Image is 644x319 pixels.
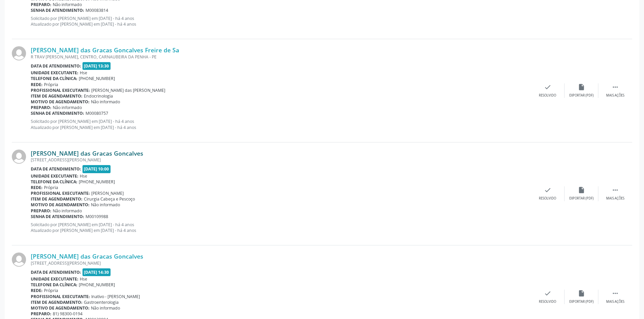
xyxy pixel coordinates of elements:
[79,179,115,185] span: [PHONE_NUMBER]
[578,186,585,194] i: insert_drive_file
[31,87,90,93] b: Profissional executante:
[31,252,143,260] a: [PERSON_NAME] das Gracas Goncalves
[31,82,43,87] b: Rede:
[31,99,90,105] b: Motivo de agendamento:
[91,87,165,93] span: [PERSON_NAME] das [PERSON_NAME]
[44,185,58,190] span: Própria
[31,208,51,214] b: Preparo:
[80,70,87,76] span: Hse
[606,299,624,304] div: Mais ações
[539,196,556,201] div: Resolvido
[31,157,531,163] div: [STREET_ADDRESS][PERSON_NAME]
[82,62,111,70] span: [DATE] 13:30
[31,294,90,299] b: Profissional executante:
[31,282,77,288] b: Telefone da clínica:
[612,290,619,297] i: 
[612,186,619,194] i: 
[84,196,135,202] span: Cirurgia Cabeça e Pescoço
[31,214,84,219] b: Senha de atendimento:
[86,214,108,219] span: M00109988
[53,208,82,214] span: Não informado
[31,166,81,172] b: Data de atendimento:
[578,290,585,297] i: insert_drive_file
[53,105,82,110] span: Não informado
[84,299,119,305] span: Gastroenterologia
[31,260,531,266] div: [STREET_ADDRESS][PERSON_NAME]
[31,63,81,69] b: Data de atendimento:
[31,118,531,130] p: Solicitado por [PERSON_NAME] em [DATE] - há 4 anos Atualizado por [PERSON_NAME] em [DATE] - há 4 ...
[79,282,115,288] span: [PHONE_NUMBER]
[53,2,82,7] span: Não informado
[31,190,90,196] b: Profissional executante:
[80,173,87,179] span: Hse
[606,93,624,98] div: Mais ações
[578,83,585,91] i: insert_drive_file
[31,76,77,81] b: Telefone da clínica:
[31,70,78,76] b: Unidade executante:
[31,54,531,60] div: R TRAV [PERSON_NAME], CENTRO, CARNAUBEIRA DA PENHA - PE
[31,93,82,99] b: Item de agendamento:
[539,299,556,304] div: Resolvido
[91,190,124,196] span: [PERSON_NAME]
[544,186,551,194] i: check
[569,196,594,201] div: Exportar (PDF)
[31,105,51,110] b: Preparo:
[12,150,26,164] img: img
[31,299,82,305] b: Item de agendamento:
[86,110,108,116] span: M00080757
[31,276,78,282] b: Unidade executante:
[44,82,58,87] span: Própria
[31,110,84,116] b: Senha de atendimento:
[539,93,556,98] div: Resolvido
[84,93,113,99] span: Endocrinologia
[31,179,77,185] b: Telefone da clínica:
[31,16,531,27] p: Solicitado por [PERSON_NAME] em [DATE] - há 4 anos Atualizado por [PERSON_NAME] em [DATE] - há 4 ...
[31,2,51,7] b: Preparo:
[82,268,111,276] span: [DATE] 14:30
[31,305,90,311] b: Motivo de agendamento:
[53,311,82,317] span: 81) 98300-0194
[31,222,531,233] p: Solicitado por [PERSON_NAME] em [DATE] - há 4 anos Atualizado por [PERSON_NAME] em [DATE] - há 4 ...
[91,99,120,105] span: Não informado
[31,46,179,54] a: [PERSON_NAME] das Gracas Goncalves Freire de Sa
[612,83,619,91] i: 
[31,311,51,317] b: Preparo:
[569,299,594,304] div: Exportar (PDF)
[569,93,594,98] div: Exportar (PDF)
[31,185,43,190] b: Rede:
[606,196,624,201] div: Mais ações
[79,76,115,81] span: [PHONE_NUMBER]
[91,202,120,208] span: Não informado
[544,83,551,91] i: check
[44,288,58,293] span: Própria
[31,7,84,13] b: Senha de atendimento:
[544,290,551,297] i: check
[12,46,26,60] img: img
[86,7,108,13] span: M00083814
[80,276,87,282] span: Hse
[91,305,120,311] span: Não informado
[31,288,43,293] b: Rede:
[31,173,78,179] b: Unidade executante:
[31,269,81,275] b: Data de atendimento:
[12,252,26,267] img: img
[91,294,140,299] span: Inativo - [PERSON_NAME]
[82,165,111,173] span: [DATE] 10:00
[31,150,143,157] a: [PERSON_NAME] das Gracas Goncalves
[31,202,90,208] b: Motivo de agendamento:
[31,196,82,202] b: Item de agendamento:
